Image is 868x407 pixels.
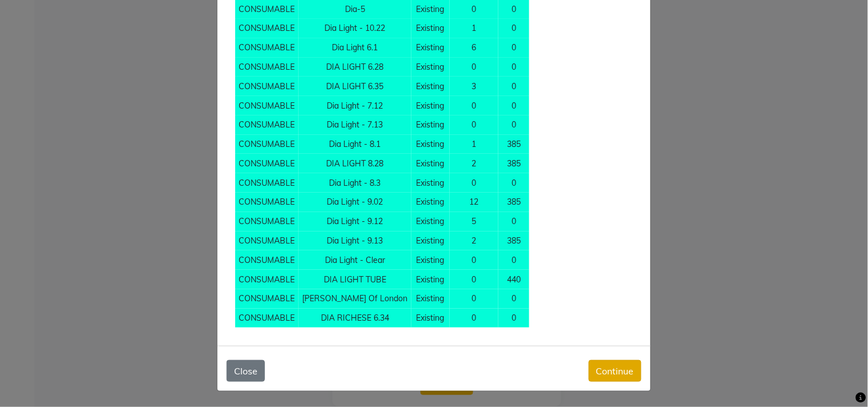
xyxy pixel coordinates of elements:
td: Existing [411,212,450,232]
td: Dia Light - 10.22 [299,19,411,38]
td: CONSUMABLE [235,232,299,251]
td: 3 [450,77,499,96]
td: CONSUMABLE [235,38,299,58]
td: CONSUMABLE [235,77,299,96]
td: 0 [450,309,499,328]
td: 0 [450,173,499,193]
td: 385 [498,154,529,173]
td: DIA LIGHT TUBE [299,270,411,289]
td: 0 [450,250,499,270]
td: CONSUMABLE [235,173,299,193]
td: Existing [411,289,450,309]
td: 0 [498,173,529,193]
td: Existing [411,270,450,289]
td: Existing [411,58,450,77]
td: 0 [498,19,529,38]
td: Existing [411,96,450,115]
td: DIA LIGHT 6.28 [299,58,411,77]
td: Dia Light - 7.13 [299,115,411,135]
td: Dia Light - 8.3 [299,173,411,193]
td: 0 [498,77,529,96]
td: CONSUMABLE [235,19,299,38]
td: Dia Light - 9.02 [299,193,411,212]
td: 0 [498,96,529,115]
td: CONSUMABLE [235,309,299,328]
td: Dia Light - 7.12 [299,96,411,115]
td: DIA RICHESE 6.34 [299,309,411,328]
td: 385 [498,135,529,154]
td: 0 [450,115,499,135]
td: 0 [450,58,499,77]
td: 12 [450,193,499,212]
td: 1 [450,135,499,154]
td: Existing [411,309,450,328]
td: 385 [498,193,529,212]
td: Existing [411,115,450,135]
td: 385 [498,232,529,251]
td: CONSUMABLE [235,58,299,77]
td: CONSUMABLE [235,212,299,232]
td: 0 [498,250,529,270]
td: 1 [450,19,499,38]
td: Existing [411,154,450,173]
td: 5 [450,212,499,232]
td: 0 [498,289,529,309]
td: Dia Light - 9.12 [299,212,411,232]
td: 2 [450,232,499,251]
td: 0 [498,115,529,135]
td: CONSUMABLE [235,250,299,270]
td: CONSUMABLE [235,270,299,289]
td: Dia Light - 8.1 [299,135,411,154]
td: CONSUMABLE [235,154,299,173]
td: Existing [411,77,450,96]
td: DIA LIGHT 6.35 [299,77,411,96]
td: CONSUMABLE [235,96,299,115]
td: CONSUMABLE [235,193,299,212]
td: 2 [450,154,499,173]
td: 0 [498,58,529,77]
td: Existing [411,19,450,38]
td: Dia Light 6.1 [299,38,411,58]
td: Existing [411,38,450,58]
td: 0 [450,96,499,115]
td: 0 [498,212,529,232]
button: Continue [589,360,641,382]
td: 6 [450,38,499,58]
td: Existing [411,135,450,154]
td: Dia Light - 9.13 [299,232,411,251]
button: Close [227,360,265,382]
td: 0 [498,309,529,328]
td: 0 [450,270,499,289]
td: 0 [450,289,499,309]
td: Existing [411,232,450,251]
td: CONSUMABLE [235,115,299,135]
td: Existing [411,193,450,212]
td: CONSUMABLE [235,289,299,309]
td: DIA LIGHT 8.28 [299,154,411,173]
td: Existing [411,173,450,193]
td: 0 [498,38,529,58]
td: [PERSON_NAME] Of London [299,289,411,309]
td: 440 [498,270,529,289]
td: Existing [411,250,450,270]
td: Dia Light - Clear [299,250,411,270]
td: CONSUMABLE [235,135,299,154]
